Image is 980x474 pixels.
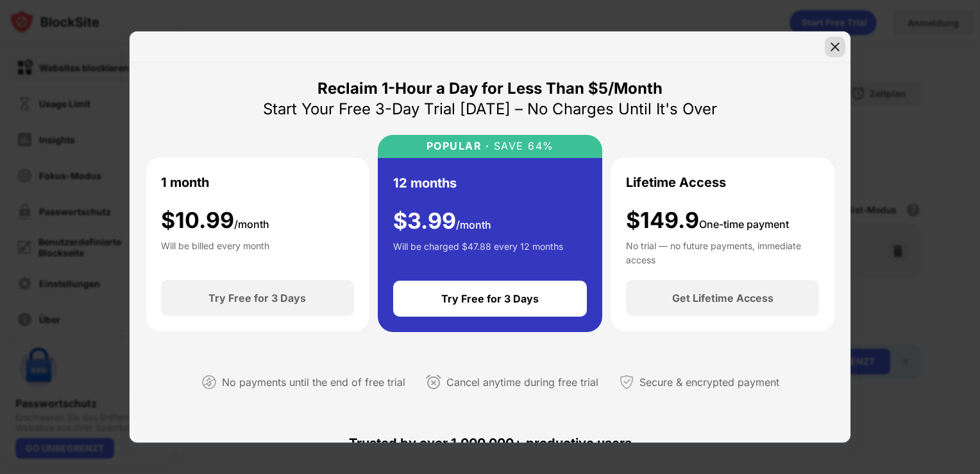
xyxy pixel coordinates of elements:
[446,373,598,392] div: Cancel anytime during free trial
[222,373,405,392] div: No payments until the end of free trial
[489,140,554,152] div: SAVE 64%
[441,292,539,305] div: Try Free for 3 Days
[263,99,717,119] div: Start Your Free 3-Day Trial [DATE] – No Charges Until It's Over
[393,173,457,193] div: 12 months
[317,78,663,99] div: Reclaim 1-Hour a Day for Less Than $5/Month
[619,374,634,390] img: secured-payment
[161,239,269,265] div: Will be billed every month
[393,208,491,234] div: $ 3.99
[639,373,779,392] div: Secure & encrypted payment
[161,173,209,192] div: 1 month
[672,292,773,304] div: Get Lifetime Access
[393,240,563,265] div: Will be charged $47.88 every 12 months
[699,218,789,231] span: One-time payment
[456,218,491,231] span: /month
[234,218,269,231] span: /month
[201,374,217,390] img: not-paying
[161,207,269,234] div: $ 10.99
[427,140,490,152] div: POPULAR ·
[145,412,835,474] div: Trusted by over 1,000,000+ productive users
[426,374,441,390] img: cancel-anytime
[626,173,726,192] div: Lifetime Access
[626,207,789,234] div: $149.9
[208,292,306,304] div: Try Free for 3 Days
[626,239,819,265] div: No trial — no future payments, immediate access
